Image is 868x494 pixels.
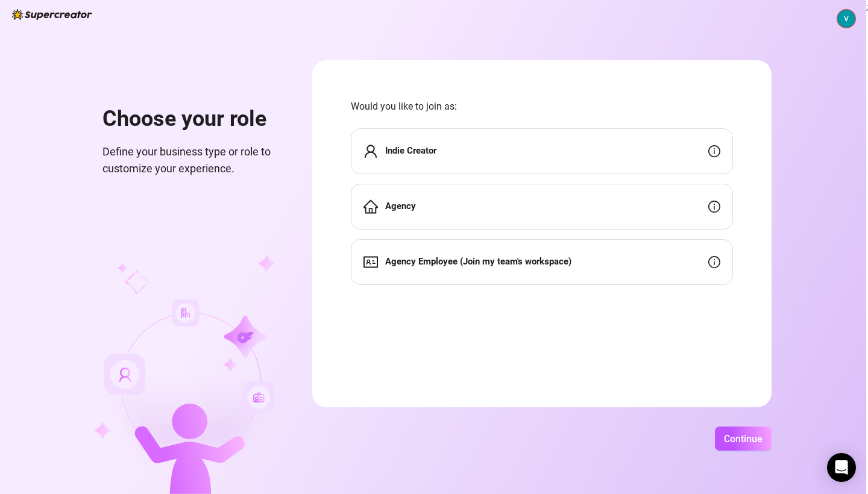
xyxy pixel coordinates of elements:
[363,255,378,269] span: idcard
[827,453,856,482] div: Open Intercom Messenger
[385,145,436,156] strong: Indie Creator
[12,9,92,20] img: logo
[724,433,763,445] span: Continue
[385,201,416,211] strong: Agency
[837,10,855,28] img: ACg8ocK-Vt6eBOQtyhkwKJseLh0lAQX42A9sRcaZ_DXrIrqpqbY67g=s96-c
[102,106,283,133] h1: Choose your role
[385,256,571,267] strong: Agency Employee (Join my team's workspace)
[708,201,720,213] span: info-circle
[708,256,720,268] span: info-circle
[715,427,772,451] button: Continue
[363,144,378,158] span: user
[363,199,378,214] span: home
[351,99,733,114] span: Would you like to join as:
[102,143,283,178] span: Define your business type or role to customize your experience.
[708,145,720,157] span: info-circle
